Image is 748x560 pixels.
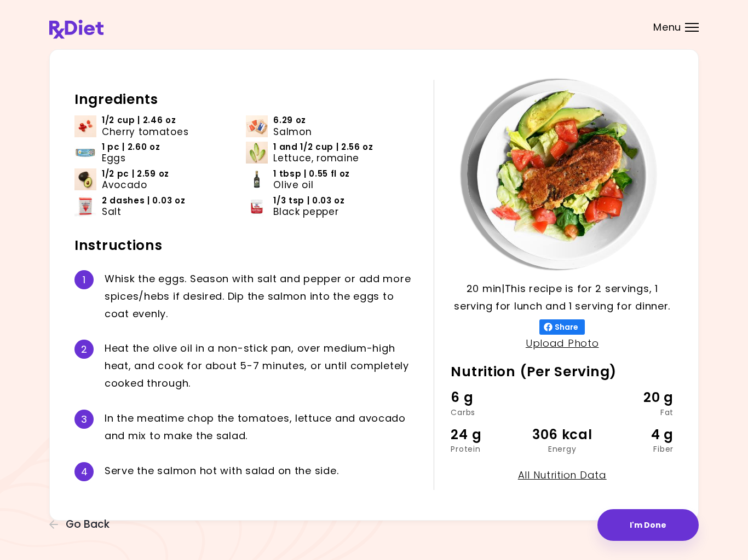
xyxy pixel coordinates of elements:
div: Fat [600,409,674,416]
span: 1 and 1/2 cup | 2.56 oz [273,142,373,153]
span: 1/2 pc | 2.59 oz [102,168,169,179]
span: Avocado [102,179,147,190]
div: 2 [74,340,94,359]
span: Share [553,323,580,331]
div: 20 g [600,387,674,408]
h2: Instructions [74,237,417,254]
div: 24 g [451,424,525,445]
span: Go Back [66,518,110,530]
div: I n t h e m e a t i m e c h o p t h e t o m a t o e s , l e t t u c e a n d a v o c a d o a n d m... [105,410,417,445]
span: Menu [653,22,681,32]
span: Salmon [273,126,312,137]
h2: Ingredients [74,91,417,108]
span: 1 tbsp | 0.55 fl oz [273,168,350,179]
button: I'm Done [597,509,699,541]
p: 20 min | This recipe is for 2 servings, 1 serving for lunch and 1 serving for dinner. [451,280,674,315]
div: 6 g [451,387,525,408]
div: Fiber [600,445,674,453]
div: W h i s k t h e e g g s . S e a s o n w i t h s a l t a n d p e p p e r o r a d d m o r e s p i c... [105,270,417,323]
div: 4 g [600,424,674,445]
div: S e r v e t h e s a l m o n h o t w i t h s a l a d o n t h e s i d e . [105,462,417,481]
a: Upload Photo [526,336,599,350]
span: 1/3 tsp | 0.03 oz [273,195,345,206]
span: Olive oil [273,179,313,190]
button: Share [539,319,585,335]
a: All Nutrition Data [518,468,607,482]
span: 6.29 oz [273,115,306,126]
div: 4 [74,462,94,481]
span: 1/2 cup | 2.46 oz [102,115,176,126]
span: Black pepper [273,206,338,217]
span: Eggs [102,153,126,164]
span: Cherry tomatoes [102,126,188,137]
span: 2 dashes | 0.03 oz [102,195,185,206]
span: Salt [102,206,122,217]
div: 1 [74,270,94,289]
div: H e a t t h e o l i v e o i l i n a n o n - s t i c k p a n , o v e r m e d i u m - h i g h h e a... [105,340,417,392]
h2: Nutrition (Per Serving) [451,363,674,381]
span: Lettuce, romaine [273,153,359,164]
span: 1 pc | 2.60 oz [102,142,160,153]
div: Energy [525,445,599,453]
div: Carbs [451,409,525,416]
div: 306 kcal [525,424,599,445]
div: Protein [451,445,525,453]
div: 3 [74,410,94,429]
button: Go Back [49,518,115,530]
img: RxDiet [49,20,103,39]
